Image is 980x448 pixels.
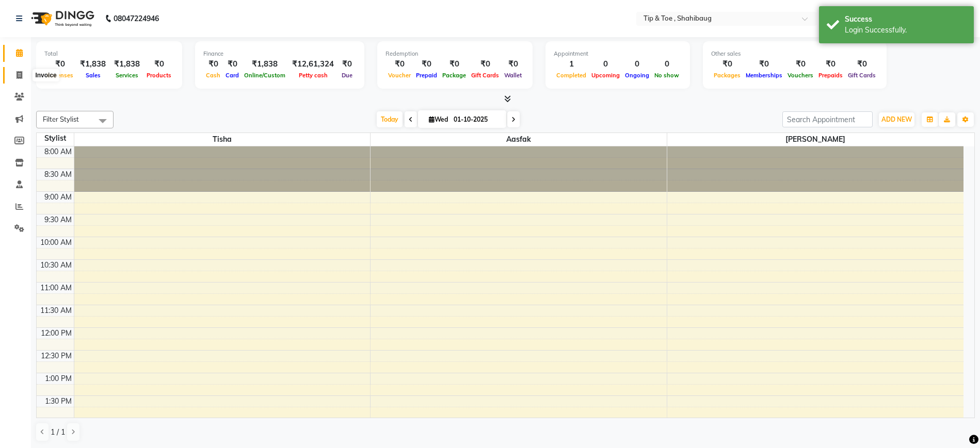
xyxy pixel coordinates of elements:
div: 12:30 PM [39,351,74,361]
div: Success [845,14,966,25]
div: Other sales [711,49,878,58]
div: ₹0 [44,58,76,70]
span: Due [339,72,355,79]
span: Card [223,72,242,79]
div: ₹0 [385,58,413,70]
div: 10:30 AM [38,260,74,271]
div: 0 [652,58,682,70]
div: ₹0 [203,58,223,70]
span: Prepaids [816,72,845,79]
span: Wallet [502,72,524,79]
div: 9:30 AM [42,214,74,225]
div: ₹0 [711,58,743,70]
div: 0 [622,58,652,70]
div: 1 [554,58,589,70]
div: 1:00 PM [43,373,74,384]
div: Invoice [33,69,59,81]
span: Prepaid [413,72,440,79]
div: 8:00 AM [42,146,74,157]
div: 0 [589,58,622,70]
div: ₹0 [743,58,785,70]
div: Login Successfully. [845,25,966,36]
div: Total [44,49,174,58]
span: Gift Cards [845,72,878,79]
span: Wed [426,115,451,123]
span: Petty cash [296,72,330,79]
span: No show [652,72,682,79]
span: Cash [203,72,223,79]
span: Today [377,111,403,127]
div: ₹0 [816,58,845,70]
div: 11:30 AM [38,305,74,316]
span: Filter Stylist [43,115,79,123]
div: ₹12,61,324 [288,58,338,70]
span: Sales [83,72,103,79]
div: 11:00 AM [38,283,74,293]
div: ₹0 [413,58,440,70]
div: ₹0 [144,58,174,70]
span: Tisha [74,133,371,146]
div: 10:00 AM [38,237,74,248]
span: Completed [554,72,589,79]
span: Gift Cards [469,72,502,79]
div: ₹1,838 [110,58,144,70]
input: 2025-10-01 [451,112,502,127]
div: ₹1,838 [242,58,288,70]
span: Online/Custom [242,72,288,79]
div: 12:00 PM [39,328,74,339]
input: Search Appointment [782,111,873,127]
div: Appointment [554,49,682,58]
span: Products [144,72,174,79]
div: ₹0 [785,58,816,70]
div: ₹0 [338,58,356,70]
div: ₹0 [223,58,242,70]
img: logo [26,4,97,33]
b: 08047224946 [114,4,159,33]
div: ₹1,838 [76,58,110,70]
span: Packages [711,72,743,79]
div: ₹0 [469,58,502,70]
span: Services [113,72,141,79]
span: Package [440,72,469,79]
span: Voucher [385,72,413,79]
div: 8:30 AM [42,169,74,180]
span: Memberships [743,72,785,79]
span: Vouchers [785,72,816,79]
div: Stylist [37,133,74,144]
div: 9:00 AM [42,192,74,203]
button: ADD NEW [879,112,914,127]
span: Upcoming [589,72,622,79]
div: Redemption [385,49,524,58]
span: 1 / 1 [51,427,65,438]
div: ₹0 [845,58,878,70]
div: ₹0 [502,58,524,70]
span: [PERSON_NAME] [667,133,963,146]
div: Finance [203,49,356,58]
div: 1:30 PM [43,396,74,407]
span: Ongoing [622,72,652,79]
span: Aasfak [371,133,667,146]
span: ADD NEW [881,115,912,123]
div: ₹0 [440,58,469,70]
